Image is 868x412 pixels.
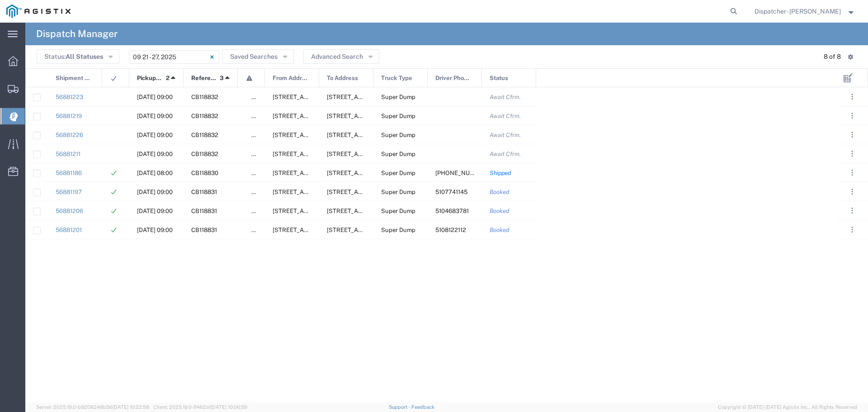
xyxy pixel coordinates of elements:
div: 8 of 8 [824,52,841,62]
span: false [251,170,265,176]
span: false [251,94,265,100]
span: . . . [851,91,853,102]
span: 09/23/2025, 09:00 [137,94,173,100]
span: Truck Type [381,69,412,88]
button: ... [846,204,859,217]
span: Booked [490,208,509,214]
span: 09/22/2025, 08:00 [137,170,173,176]
span: false [251,132,265,138]
span: From Address [273,69,309,88]
span: . . . [851,148,853,159]
span: 5108122112 [435,227,466,233]
button: Advanced Search [303,49,379,64]
button: Saved Searches [222,49,294,64]
button: ... [846,185,859,198]
a: Feedback [411,404,434,410]
h4: Dispatch Manager [36,23,118,45]
span: Super Dump [381,113,415,119]
span: To Address [327,69,358,88]
span: E. 14th ST & Euclid Ave, San Leandro, California, United States [273,227,363,233]
span: 5104683781 [435,208,469,214]
span: E. 14th ST & Euclid Ave, San Leandro, California, United States [273,208,363,214]
span: Super Dump [381,94,415,100]
button: Status:All Statuses [37,49,119,64]
span: CB118832 [191,113,218,119]
span: Dispatcher - Eli Amezcua [755,6,841,16]
span: 09/23/2025, 09:00 [137,113,173,119]
span: Await Cfrm. [490,113,521,119]
a: 56881206 [56,208,83,214]
span: 4801 Oakport St, Oakland, California, 94601, United States [327,151,417,157]
button: ... [846,90,859,103]
span: 408-839-3988 [435,170,489,176]
a: 56881201 [56,227,82,233]
span: E. 14th ST & Euclid Ave, San Leandro, California, United States [273,132,363,138]
span: Await Cfrm. [490,132,521,138]
span: 4801 Oakport St, Oakland, California, 94601, United States [327,113,417,119]
span: All Statuses [66,53,103,60]
span: Booked [490,189,509,195]
span: Super Dump [381,151,415,157]
span: 4501 Tidewater Ave, Oakland, California, 94601, United States [273,170,363,176]
span: CB118831 [191,227,217,233]
span: 5107741145 [435,189,467,195]
span: CB118832 [191,94,218,100]
span: Await Cfrm. [490,94,521,100]
span: false [251,227,265,233]
span: E. 14th ST & Euclid Ave, San Leandro, California, United States [273,151,363,157]
span: Pickup Date and Time [137,69,163,88]
span: Reference [191,69,217,88]
span: Await Cfrm. [490,151,521,157]
span: false [251,113,265,119]
span: [DATE] 10:06:59 [211,404,247,410]
span: Super Dump [381,189,415,195]
span: CB118831 [191,208,217,214]
img: logo [6,5,71,18]
span: . . . [851,224,853,235]
a: 56881211 [56,151,80,157]
span: Shipped [490,170,511,176]
span: 3 [220,69,224,88]
span: 09/22/2025, 09:00 [137,227,173,233]
span: false [251,151,265,157]
span: Super Dump [381,227,415,233]
span: Shipment No. [56,69,92,88]
span: 4801 Oakport St, Oakland, California, 94601, United States [327,132,417,138]
button: ... [846,166,859,179]
span: 2 [166,69,170,88]
span: E. 14th ST & Euclid Ave, San Leandro, California, United States [273,189,363,195]
a: 56881219 [56,113,82,119]
span: E. 14th ST & Euclid Ave, San Leandro, California, United States [327,170,417,176]
button: ... [846,147,859,160]
span: . . . [851,129,853,140]
span: 4801 Oakport St, Oakland, California, 94601, United States [327,227,417,233]
span: Copyright © [DATE]-[DATE] Agistix Inc., All Rights Reserved [718,403,857,411]
span: Super Dump [381,132,415,138]
span: 4801 Oakport St, Oakland, California, 94601, United States [327,208,417,214]
span: CB118832 [191,132,218,138]
a: Support [389,404,411,410]
span: false [251,208,265,214]
button: Dispatcher - [PERSON_NAME] [754,6,856,17]
span: E. 14th ST & Euclid Ave, San Leandro, California, United States [273,113,363,119]
span: 09/23/2025, 09:00 [137,151,173,157]
span: [DATE] 10:22:58 [113,404,149,410]
span: CB118830 [191,170,218,176]
span: . . . [851,167,853,178]
span: Status [490,69,508,88]
span: CB118832 [191,151,218,157]
span: E. 14th ST & Euclid Ave, San Leandro, California, United States [273,94,363,100]
span: . . . [851,110,853,121]
span: 09/22/2025, 09:00 [137,208,173,214]
span: Booked [490,227,509,233]
span: Server: 2025.19.0-b9208248b56 [36,404,149,410]
a: 56881197 [56,189,82,195]
span: 4801 Oakport St, Oakland, California, 94601, United States [327,189,417,195]
span: 09/23/2025, 09:00 [137,132,173,138]
span: false [251,189,265,195]
a: 56881226 [56,132,83,138]
span: 09/22/2025, 09:00 [137,189,173,195]
a: 56881223 [56,94,83,100]
button: ... [846,109,859,122]
button: ... [846,223,859,236]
